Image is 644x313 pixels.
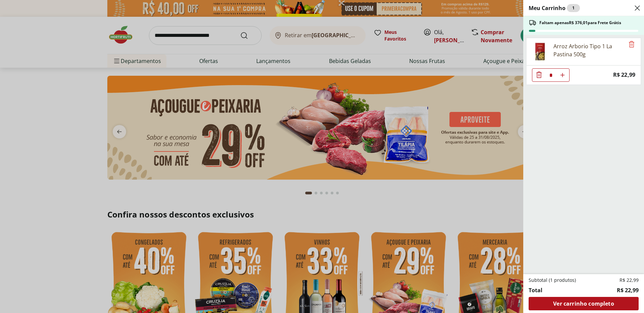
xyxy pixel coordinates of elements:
h2: Meu Carrinho [529,4,580,12]
div: Arroz Arborio Tipo 1 La Pastina 500g [553,42,625,58]
button: Remove [628,41,636,49]
button: Aumentar Quantidade [556,68,569,82]
span: Total [529,286,542,294]
span: Faltam apenas R$ 376,01 para Frete Grátis [539,20,621,25]
span: R$ 22,99 [613,70,635,79]
img: Principal [531,42,549,61]
div: 1 [567,4,580,12]
button: Diminuir Quantidade [532,68,546,82]
span: R$ 22,99 [620,277,639,284]
span: Ver carrinho completo [553,301,614,306]
span: R$ 22,99 [617,286,639,294]
span: Subtotal (1 produtos) [529,277,576,284]
input: Quantidade Atual [546,69,556,81]
a: Ver carrinho completo [529,297,639,310]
